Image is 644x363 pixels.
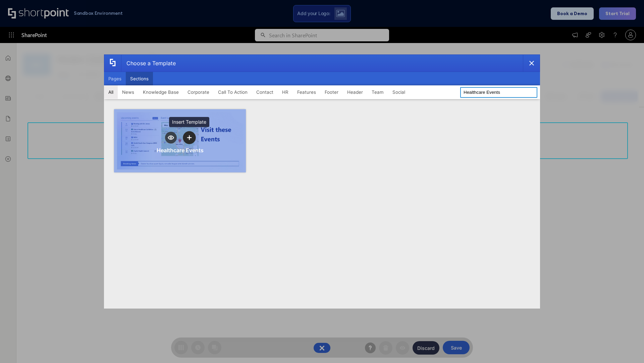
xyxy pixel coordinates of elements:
[104,85,118,99] button: All
[320,85,343,99] button: Footer
[343,85,367,99] button: Header
[460,87,537,98] input: Search
[121,55,176,72] div: Choose a Template
[118,85,139,99] button: News
[126,72,153,85] button: Sections
[278,85,293,99] button: HR
[104,72,126,85] button: Pages
[214,85,252,99] button: Call To Action
[104,54,540,309] div: template selector
[293,85,320,99] button: Features
[157,147,204,154] div: Healthcare Events
[183,85,214,99] button: Corporate
[367,85,388,99] button: Team
[523,285,644,363] iframe: Chat Widget
[139,85,183,99] button: Knowledge Base
[388,85,410,99] button: Social
[252,85,278,99] button: Contact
